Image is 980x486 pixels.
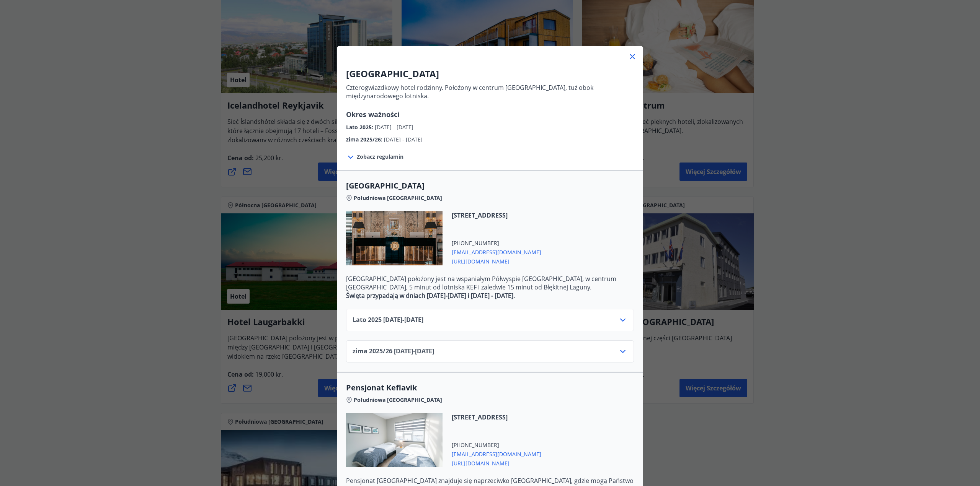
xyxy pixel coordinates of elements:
[346,83,593,100] font: Czterogwiazdkowy hotel rodzinny. Położony w centrum [GEOGRAPHIC_DATA], tuż obok międzynarodowego ...
[452,249,541,256] font: [EMAIL_ADDRESS][DOMAIN_NAME]
[372,124,373,131] font: :
[402,315,404,324] font: -
[452,239,499,247] font: [PHONE_NUMBER]
[452,413,508,421] font: [STREET_ADDRESS]
[413,347,415,355] font: -
[346,180,425,191] font: [GEOGRAPHIC_DATA]
[357,153,403,160] font: Zobacz regulamin
[346,67,439,80] font: [GEOGRAPHIC_DATA]
[452,460,510,467] font: [URL][DOMAIN_NAME]
[346,124,372,131] font: Lato 2025
[384,136,423,143] font: [DATE] - [DATE]
[404,315,423,324] font: [DATE]
[346,382,417,393] font: Pensjonat Keflavik
[452,441,499,449] font: [PHONE_NUMBER]
[354,396,442,403] font: Południowa [GEOGRAPHIC_DATA]
[452,450,541,458] font: [EMAIL_ADDRESS][DOMAIN_NAME]
[346,110,400,119] font: Okres ważności
[452,258,510,265] font: [URL][DOMAIN_NAME]
[353,347,392,355] font: zima 2025/26
[381,136,382,143] font: :
[394,347,413,355] font: [DATE]
[375,124,413,131] font: [DATE] - [DATE]
[346,275,616,291] font: [GEOGRAPHIC_DATA] położony jest na wspaniałym Półwyspie [GEOGRAPHIC_DATA], w centrum [GEOGRAPHIC_...
[346,291,515,300] font: Święta przypadają w dniach [DATE]-[DATE] i [DATE] - [DATE].
[354,194,442,202] font: Południowa [GEOGRAPHIC_DATA]
[415,347,434,355] font: [DATE]
[353,315,382,324] font: Lato 2025
[383,315,402,324] font: [DATE]
[346,136,381,143] font: zima 2025/26
[452,211,508,219] font: [STREET_ADDRESS]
